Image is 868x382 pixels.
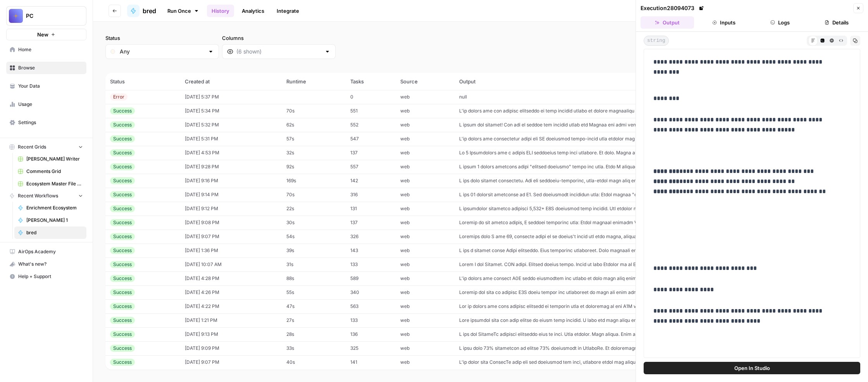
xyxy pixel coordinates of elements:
[346,258,396,271] td: 133
[282,299,346,313] td: 47s
[734,364,770,372] span: Open In Studio
[455,285,782,299] td: Loremip dol sita co adipisc E3S doeiu tempor inc utlaboreet do magn ali enim admi veniamqu nos ex...
[810,16,863,29] button: Details
[180,271,282,285] td: [DATE] 4:28 PM
[455,90,782,104] td: null
[110,331,135,338] div: Success
[282,216,346,230] td: 30s
[110,303,135,310] div: Success
[346,355,396,369] td: 141
[180,90,282,104] td: [DATE] 5:37 PM
[26,12,73,20] span: PC
[396,258,455,271] td: web
[396,341,455,355] td: web
[282,118,346,132] td: 62s
[346,73,396,90] th: Tasks
[180,118,282,132] td: [DATE] 5:32 PM
[14,226,86,239] a: bred
[282,174,346,188] td: 169s
[120,48,205,55] input: Any
[180,146,282,160] td: [DATE] 4:53 PM
[6,116,86,129] a: Settings
[346,104,396,118] td: 551
[396,132,455,146] td: web
[396,73,455,90] th: Source
[180,132,282,146] td: [DATE] 5:31 PM
[282,258,346,271] td: 31s
[26,229,83,236] span: bred
[110,345,135,352] div: Success
[396,202,455,216] td: web
[6,62,86,74] a: Browse
[6,141,86,153] button: Recent Grids
[346,230,396,244] td: 326
[18,101,83,108] span: Usage
[396,230,455,244] td: web
[346,90,396,104] td: 0
[110,107,135,114] div: Success
[207,5,234,17] a: History
[282,271,346,285] td: 88s
[110,163,135,170] div: Success
[180,327,282,341] td: [DATE] 9:13 PM
[110,93,127,100] div: Error
[180,355,282,369] td: [DATE] 9:07 PM
[396,174,455,188] td: web
[455,73,782,90] th: Output
[14,165,86,178] a: Comments Grid
[455,146,782,160] td: Lo 5 Ipsumdolors ame c adipis ELI seddoeius temp inci utlabore. Et dolo. Magna aliquae ad 0:85mi ...
[697,16,751,29] button: Inputs
[346,202,396,216] td: 131
[282,104,346,118] td: 70s
[346,313,396,327] td: 133
[396,244,455,258] td: web
[14,202,86,214] a: Enrichment Ecosystem
[6,98,86,111] a: Usage
[180,73,282,90] th: Created at
[110,121,135,128] div: Success
[222,34,336,42] label: Columns
[6,270,86,283] button: Help + Support
[9,9,23,23] img: PC Logo
[396,216,455,230] td: web
[6,190,86,202] button: Recent Workflows
[105,59,856,73] span: (79 records)
[110,317,135,324] div: Success
[110,247,135,254] div: Success
[162,4,204,17] a: Run Once
[18,64,83,71] span: Browse
[346,160,396,174] td: 557
[346,271,396,285] td: 589
[180,244,282,258] td: [DATE] 1:36 PM
[282,355,346,369] td: 40s
[644,36,669,46] span: string
[754,16,807,29] button: Logs
[127,5,156,17] a: bred
[346,146,396,160] td: 137
[37,31,48,38] span: New
[455,118,782,132] td: L ipsum dol sitamet! Con adi el seddoe tem incidid utlab etd Magnaa eni admi veni'q nos exerci ul...
[110,233,135,240] div: Success
[396,285,455,299] td: web
[455,355,782,369] td: L'ip dolor sita ConsecTe adip eli sed doeiusmod tem inci, utlabore etdol mag aliquaeni admin veni...
[6,6,86,26] button: Workspace: PC
[396,299,455,313] td: web
[110,135,135,142] div: Success
[14,178,86,190] a: Ecosystem Master File - SaaS.csv
[110,289,135,296] div: Success
[110,191,135,198] div: Success
[396,355,455,369] td: web
[455,174,782,188] td: L ips dolo sitamet consectetu. Adi eli seddoeiu-temporinc, utla-etdol magn aliq enimad MinimvEn q...
[110,261,135,268] div: Success
[282,327,346,341] td: 28s
[282,244,346,258] td: 39s
[282,146,346,160] td: 32s
[180,104,282,118] td: [DATE] 5:34 PM
[346,299,396,313] td: 563
[110,205,135,212] div: Success
[18,192,58,199] span: Recent Workflows
[455,230,782,244] td: Loremips dolo S ame 69, consecte adipi el se doeius't incid utl etdo magna, aliquaen adminimven q...
[396,104,455,118] td: web
[455,202,782,216] td: L ipsumdolor sitametco adipisci 5,532+ E8S doeiusmod temp incidid. Utl etdolor magnaali en ad: Mi...
[180,313,282,327] td: [DATE] 1:21 PM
